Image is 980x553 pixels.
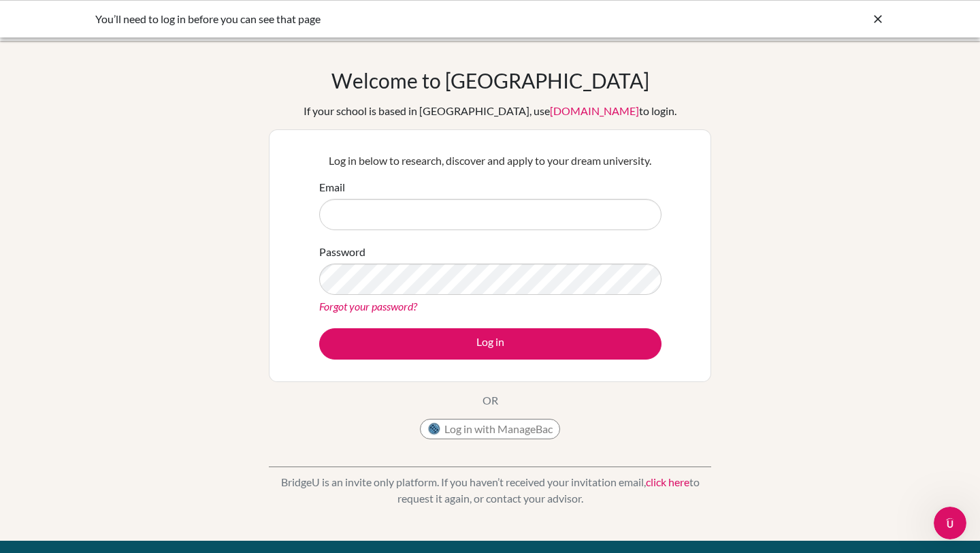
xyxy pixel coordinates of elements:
a: click here [646,475,689,488]
p: OR [483,392,498,409]
div: If your school is based in [GEOGRAPHIC_DATA], use to login. [304,103,676,119]
p: Log in below to research, discover and apply to your dream university. [319,153,661,169]
iframe: Intercom live chat [934,507,966,539]
div: You’ll need to log in before you can see that page [95,11,681,27]
button: Log in [319,328,661,360]
label: Email [319,179,345,195]
label: Password [319,244,365,260]
p: BridgeU is an invite only platform. If you haven’t received your invitation email, to request it ... [269,474,711,507]
a: Forgot your password? [319,300,417,313]
h1: Welcome to [GEOGRAPHIC_DATA] [331,68,649,93]
a: [DOMAIN_NAME] [550,104,639,117]
button: Log in with ManageBac [420,419,560,439]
